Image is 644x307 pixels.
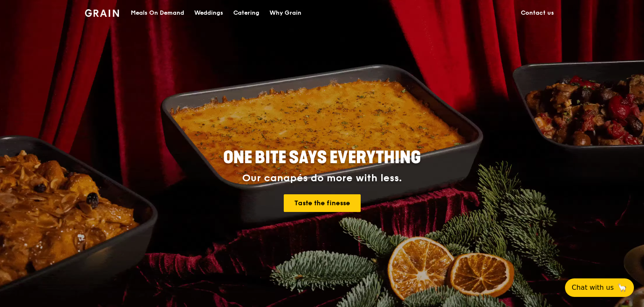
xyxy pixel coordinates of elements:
a: Why Grain [264,0,306,26]
span: Chat with us [572,283,614,293]
div: Catering [233,0,259,26]
div: Meals On Demand [131,0,184,26]
a: Catering [228,0,264,26]
a: Contact us [516,0,559,26]
img: Grain [85,9,119,17]
a: Weddings [189,0,228,26]
div: Weddings [194,0,223,26]
div: Our canapés do more with less. [171,172,473,184]
button: Chat with us🦙 [565,278,634,297]
a: Taste the finesse [284,194,361,212]
div: Why Grain [269,0,301,26]
span: 🦙 [617,283,627,293]
span: ONE BITE SAYS EVERYTHING [223,148,421,168]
